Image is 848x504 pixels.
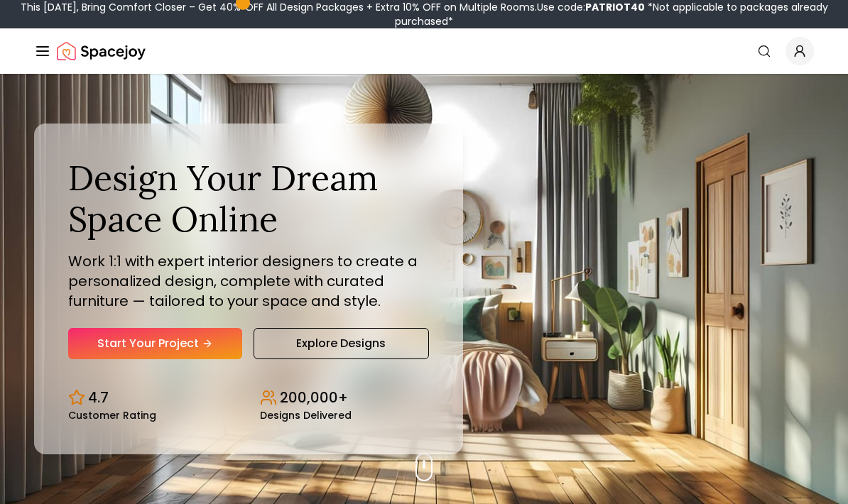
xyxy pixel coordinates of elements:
[260,410,352,420] small: Designs Delivered
[68,158,429,239] h1: Design Your Dream Space Online
[68,376,429,420] div: Design stats
[57,37,146,65] a: Spacejoy
[34,28,814,74] nav: Global
[57,37,146,65] img: Spacejoy Logo
[280,388,348,407] p: 200,000+
[68,410,156,420] small: Customer Rating
[68,328,242,359] a: Start Your Project
[254,328,429,359] a: Explore Designs
[68,251,429,311] p: Work 1:1 with expert interior designers to create a personalized design, complete with curated fu...
[88,388,109,407] p: 4.7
